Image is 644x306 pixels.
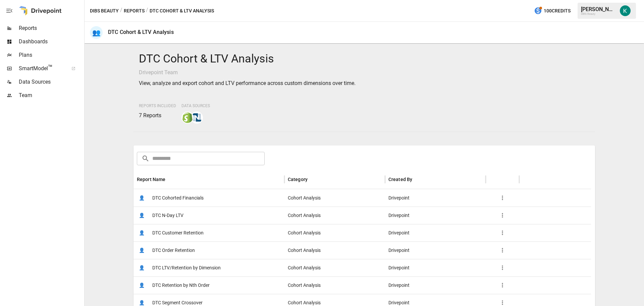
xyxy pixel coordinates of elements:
[152,207,183,224] span: DTC N-Day LTV
[152,242,195,259] span: DTC Order Retention
[90,7,119,15] button: DIBS Beauty
[19,51,83,59] span: Plans
[137,210,147,220] span: 👤
[120,7,122,15] div: /
[385,259,486,276] div: Drivepoint
[581,12,616,15] div: DIBS Beauty
[139,79,590,87] p: View, analyze and export cohort and LTV performance across custom dimensions over time.
[137,263,147,273] span: 👤
[108,29,174,35] div: DTC Cohort & LTV Analysis
[48,63,53,72] span: ™
[152,189,204,207] span: DTC Cohorted Financials
[385,207,486,224] div: Drivepoint
[581,6,616,12] div: [PERSON_NAME]
[284,224,385,242] div: Cohort Analysis
[19,24,83,32] span: Reports
[385,276,486,294] div: Drivepoint
[90,26,103,39] div: 👥
[137,193,147,203] span: 👤
[137,228,147,238] span: 👤
[182,112,193,123] img: shopify
[139,112,176,120] p: 7 Reports
[181,103,210,108] span: Data Sources
[288,177,308,182] div: Category
[137,280,147,290] span: 👤
[284,207,385,224] div: Cohort Analysis
[284,189,385,207] div: Cohort Analysis
[413,175,422,184] button: Sort
[139,52,590,66] h4: DTC Cohort & LTV Analysis
[544,7,571,15] span: 100 Credits
[531,5,573,17] button: 100Credits
[139,103,176,108] span: Reports Included
[152,277,210,294] span: DTC Retention by Nth Order
[19,78,83,86] span: Data Sources
[146,7,148,15] div: /
[385,189,486,207] div: Drivepoint
[192,112,202,123] img: netsuite
[19,38,83,46] span: Dashboards
[19,64,64,73] span: SmartModel
[284,259,385,276] div: Cohort Analysis
[166,175,176,184] button: Sort
[19,91,83,99] span: Team
[284,276,385,294] div: Cohort Analysis
[308,175,318,184] button: Sort
[152,224,204,242] span: DTC Customer Retention
[385,242,486,259] div: Drivepoint
[139,69,590,77] p: Drivepoint Team
[124,7,145,15] button: Reports
[284,242,385,259] div: Cohort Analysis
[388,177,413,182] div: Created By
[137,177,166,182] div: Report Name
[137,245,147,255] span: 👤
[385,224,486,242] div: Drivepoint
[152,259,221,276] span: DTC LTV/Retention by Dimension
[616,1,635,20] button: Katherine Rose
[620,5,631,16] img: Katherine Rose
